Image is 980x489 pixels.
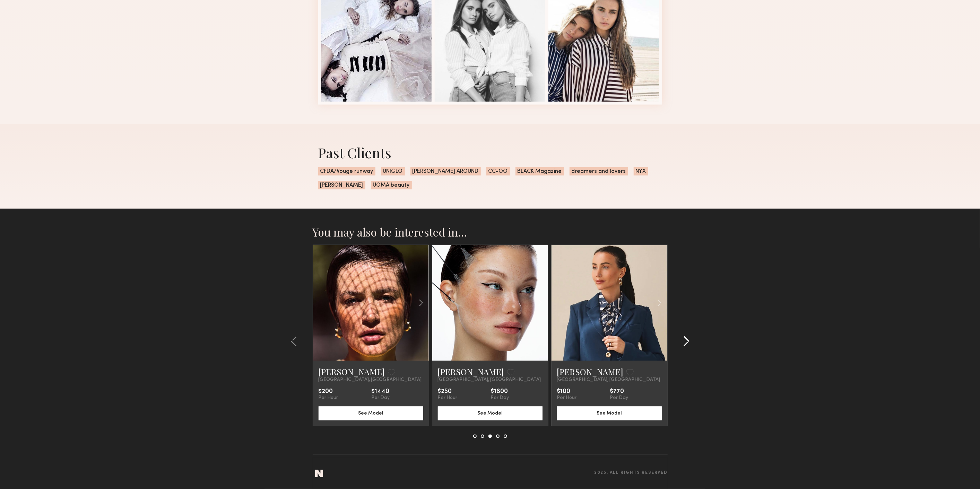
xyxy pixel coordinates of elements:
[438,389,458,395] div: $250
[557,377,660,383] span: [GEOGRAPHIC_DATA], [GEOGRAPHIC_DATA]
[319,407,423,420] button: See Model
[319,410,423,416] a: See Model
[557,395,577,401] div: Per Hour
[557,366,624,377] a: [PERSON_NAME]
[610,395,628,401] div: Per Day
[491,395,509,401] div: Per Day
[318,181,365,189] span: [PERSON_NAME]
[319,377,422,383] span: [GEOGRAPHIC_DATA], [GEOGRAPHIC_DATA]
[557,389,577,395] div: $100
[610,389,628,395] div: $770
[486,167,510,176] span: CC-OO
[318,167,375,176] span: CFDA/Vouge runway
[438,366,504,377] a: [PERSON_NAME]
[438,410,543,416] a: See Model
[372,389,390,395] div: $1440
[595,471,668,475] span: 2025, all rights reserved
[438,407,543,420] button: See Model
[319,389,338,395] div: $200
[410,167,481,176] span: [PERSON_NAME] AROUND
[557,407,662,420] button: See Model
[319,366,385,377] a: [PERSON_NAME]
[515,167,564,176] span: BLACK Magazine
[371,181,412,189] span: UOMA beauty
[491,389,509,395] div: $1800
[557,410,662,416] a: See Model
[319,395,338,401] div: Per Hour
[372,395,390,401] div: Per Day
[438,377,541,383] span: [GEOGRAPHIC_DATA], [GEOGRAPHIC_DATA]
[313,225,668,239] h2: You may also be interested in…
[381,167,405,176] span: UNIGLO
[634,167,648,176] span: NYX
[318,143,662,162] div: Past Clients
[438,395,458,401] div: Per Hour
[570,167,628,176] span: dreamers and lovers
